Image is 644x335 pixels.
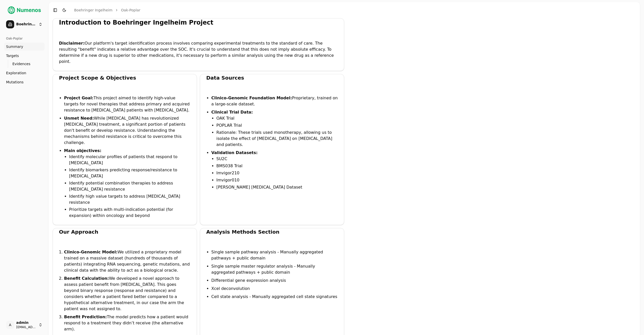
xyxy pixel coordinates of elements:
span: Exploration [6,70,26,76]
strong: Unmet Need: [64,116,94,121]
strong: Benefit Prediction: [64,314,107,319]
li: Rationale: These trials used monotherapy, allowing us to isolate the effect of [MEDICAL_DATA] on ... [216,129,338,148]
span: Summary [6,44,23,49]
li: POPLAR Trial [216,122,338,128]
strong: Main objectives: [64,148,101,153]
a: Summary [4,43,45,51]
li: Imvigor210 [216,170,338,176]
a: Oak-Poplar [121,8,140,13]
img: Numenos [4,4,45,16]
div: Data Sources [206,74,338,81]
div: Our Approach [59,228,191,235]
button: Toggle Sidebar [52,7,59,14]
li: OAK Trial [216,115,338,121]
span: A [6,321,14,329]
li: [PERSON_NAME] [MEDICAL_DATA] Dataset [216,184,338,190]
strong: Project Goal: [64,96,93,100]
strong: Benefit Calculation: [64,276,109,281]
strong: Clinico-Genomic Model: [64,250,117,254]
nav: breadcrumb [74,8,140,13]
button: Toggle Dark Mode [61,7,68,14]
button: Aadmin[EMAIL_ADDRESS] [4,319,45,331]
a: Evidences [10,60,38,67]
span: Mutations [6,80,24,85]
p: Our platform's target identification process involves comparing experimental treatments to the st... [59,40,338,65]
div: Project Scope & Objectives [59,74,191,81]
a: Boehringer Ingelheim [74,8,112,13]
li: SU2C [216,156,338,162]
button: Boehringer Ingelheim [4,18,45,30]
li: Identify molecular profiles of patients that respond to [MEDICAL_DATA] [69,154,191,166]
a: Mutations [4,78,45,86]
div: Oak-Poplar [4,34,45,43]
li: Imvigor010 [216,177,338,183]
li: Xcel deconvolution [211,286,338,292]
li: This project aimed to identify high-value targets for novel therapies that address primary and ac... [64,95,191,113]
span: Evidences [12,61,30,66]
li: The model predicts how a patient would respond to a treatment they didn’t receive (the alternativ... [64,314,191,332]
li: Proprietary, trained on a large-scale dataset. [211,95,338,107]
li: Prioritize targets with multi-indication potential (for expansion) within oncology and beyond [69,207,191,219]
a: Targets [4,52,45,60]
strong: Clinico-Genomic Foundation Model: [211,96,292,100]
li: We utilized a proprietary model trained on a massive dataset (hundreds of thousands of patients) ... [64,249,191,273]
div: Analysis Methods Section [206,228,338,235]
span: admin [16,321,36,325]
span: Targets [6,53,19,58]
li: Single sample pathway analysis - Manually aggregated pathways + public domain [211,249,338,261]
li: Differential gene expression analysis [211,277,338,284]
li: Single sample master regulator analysis - Manually aggregated pathways + public domain [211,263,338,275]
li: While [MEDICAL_DATA] has revolutionized [MEDICAL_DATA] treatment, a significant portion of patien... [64,115,191,146]
li: Identify high value targets to address [MEDICAL_DATA] resistance [69,193,191,206]
strong: Clinical Trial Data: [211,110,253,115]
div: Introduction to Boehringer Ingelheim Project [59,18,338,27]
li: We developed a novel approach to assess patient benefit from [MEDICAL_DATA]. This goes beyond bin... [64,275,191,312]
strong: Disclaimer: [59,41,85,46]
strong: Validation Datasets: [211,150,258,155]
li: Cell state analysis - Manually aggregated cell state signatures [211,294,338,300]
li: Identify potential combination therapies to address [MEDICAL_DATA] resistance [69,180,191,192]
li: BMS038 Trial [216,163,338,169]
span: Boehringer Ingelheim [16,22,36,27]
a: Exploration [4,69,45,77]
span: [EMAIL_ADDRESS] [16,325,36,329]
li: Identify biomarkers predicting response/resistance to [MEDICAL_DATA] [69,167,191,179]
